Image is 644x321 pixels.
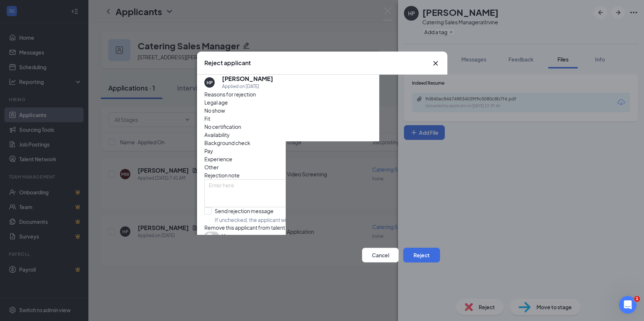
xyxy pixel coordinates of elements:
div: Applied on [DATE] [222,83,273,90]
span: Pay [204,147,213,155]
h3: Reject applicant [204,59,251,67]
span: Legal age [204,98,228,106]
h5: [PERSON_NAME] [222,75,273,83]
svg: Cross [431,59,440,68]
button: Close [431,59,440,68]
span: Fit [204,114,210,123]
span: Background check [204,139,250,147]
span: Yes [222,232,231,240]
span: Rejection note [204,172,240,179]
span: Availability [204,131,230,139]
span: Experience [204,155,232,163]
span: Remove this applicant from talent network? [204,224,309,231]
span: 1 [634,296,640,302]
iframe: Intercom live chat [619,296,637,314]
span: Reasons for rejection [204,91,256,98]
span: Other [204,163,219,171]
button: Cancel [362,248,399,262]
span: No certification [204,123,241,131]
div: HP [206,79,212,85]
span: No show [204,106,225,114]
button: Reject [403,248,440,262]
